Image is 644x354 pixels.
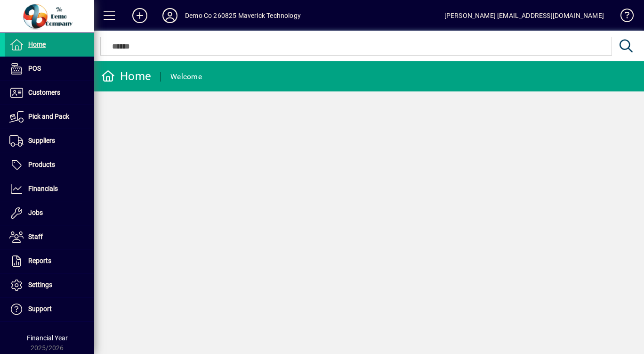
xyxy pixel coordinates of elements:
a: Customers [5,81,94,105]
span: Home [28,41,46,48]
a: Jobs [5,201,94,225]
a: Products [5,153,94,177]
div: Demo Co 260825 Maverick Technology [185,8,301,23]
span: Products [28,161,55,168]
span: Financial Year [27,334,68,342]
div: Welcome [170,69,202,84]
a: Financials [5,177,94,201]
span: Customers [28,89,60,96]
span: Settings [28,281,52,288]
a: Knowledge Base [613,2,632,33]
a: Pick and Pack [5,105,94,129]
div: [PERSON_NAME] [EMAIL_ADDRESS][DOMAIN_NAME] [444,8,604,23]
span: Suppliers [28,137,55,144]
span: Reports [28,257,51,264]
a: POS [5,57,94,81]
span: Jobs [28,209,43,216]
button: Add [125,7,155,24]
span: Pick and Pack [28,113,69,120]
a: Staff [5,225,94,249]
div: Home [101,69,151,84]
a: Support [5,297,94,321]
a: Reports [5,249,94,273]
span: Financials [28,185,58,192]
span: Support [28,305,52,313]
button: Profile [155,7,185,24]
a: Settings [5,273,94,297]
span: Staff [28,233,43,240]
span: POS [28,65,41,72]
a: Suppliers [5,129,94,153]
